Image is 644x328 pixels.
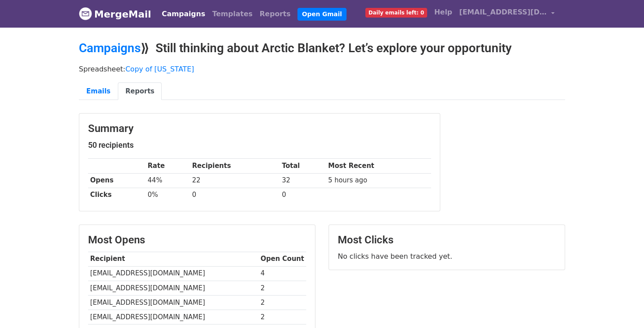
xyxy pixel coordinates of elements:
[88,122,431,135] h3: Summary
[88,252,258,266] th: Recipient
[209,5,256,23] a: Templates
[88,234,306,246] h3: Most Opens
[88,173,145,188] th: Opens
[365,8,427,18] span: Daily emails left: 0
[145,188,190,202] td: 0%
[145,159,190,173] th: Rate
[459,7,547,18] span: [EMAIL_ADDRESS][DOMAIN_NAME]
[190,159,280,173] th: Recipients
[190,173,280,188] td: 22
[258,281,306,295] td: 2
[79,64,565,74] p: Spreadsheet:
[258,252,306,266] th: Open Count
[362,4,431,21] a: Daily emails left: 0
[431,4,456,21] a: Help
[280,159,326,173] th: Total
[326,173,431,188] td: 5 hours ago
[79,5,151,23] a: MergeMail
[297,8,346,21] a: Open Gmail
[88,266,258,281] td: [EMAIL_ADDRESS][DOMAIN_NAME]
[256,5,294,23] a: Reports
[118,82,162,100] a: Reports
[326,159,431,173] th: Most Recent
[79,41,565,56] h2: ⟫ Still thinking about Arctic Blanket? Let’s explore your opportunity
[338,252,556,261] p: No clicks have been tracked yet.
[280,173,326,188] td: 32
[79,82,118,100] a: Emails
[125,65,194,73] a: Copy of [US_STATE]
[280,188,326,202] td: 0
[338,234,556,246] h3: Most Clicks
[79,7,92,20] img: MergeMail logo
[258,310,306,324] td: 2
[258,295,306,310] td: 2
[88,295,258,310] td: [EMAIL_ADDRESS][DOMAIN_NAME]
[456,4,558,24] a: [EMAIL_ADDRESS][DOMAIN_NAME]
[88,281,258,295] td: [EMAIL_ADDRESS][DOMAIN_NAME]
[145,173,190,188] td: 44%
[88,140,431,150] h5: 50 recipients
[88,310,258,324] td: [EMAIL_ADDRESS][DOMAIN_NAME]
[190,188,280,202] td: 0
[258,266,306,281] td: 4
[79,41,141,55] a: Campaigns
[88,188,145,202] th: Clicks
[158,5,209,23] a: Campaigns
